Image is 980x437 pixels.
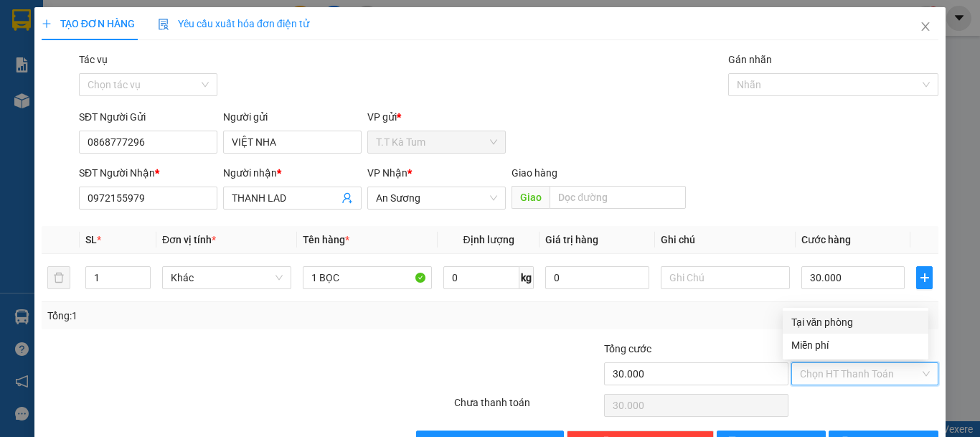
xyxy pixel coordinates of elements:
span: kg [519,266,534,289]
span: TẠO ĐƠN HÀNG [42,18,135,29]
div: VP gửi [367,109,506,125]
img: icon [158,19,169,30]
button: Close [905,7,946,47]
span: Tổng cước [604,343,651,354]
input: VD: Bàn, Ghế [303,266,432,289]
span: plus [917,272,932,283]
input: Ghi Chú [661,266,790,289]
div: Tại văn phòng [791,314,920,330]
div: Tổng: 1 [47,308,380,324]
span: Tên hàng [303,234,349,245]
span: T.T Kà Tum [376,131,497,153]
span: Giao [512,186,550,209]
span: plus [42,19,52,29]
div: Miễn phí [791,337,920,353]
span: An Sương [376,187,497,209]
span: VP Nhận [367,167,407,179]
label: Gán nhãn [728,54,772,65]
div: SĐT Người Nhận [79,165,217,181]
div: SĐT Người Gửi [79,109,217,125]
span: Giao hàng [512,167,557,179]
span: Giá trị hàng [545,234,598,245]
div: Người gửi [223,109,362,125]
div: Chưa thanh toán [453,395,603,420]
span: Cước hàng [801,234,851,245]
input: Dọc đường [550,186,686,209]
span: close [920,21,931,32]
span: SL [85,234,97,245]
span: Đơn vị tính [162,234,216,245]
input: 0 [545,266,649,289]
th: Ghi chú [655,226,796,254]
label: Tác vụ [79,54,108,65]
span: user-add [341,192,353,204]
button: plus [916,266,933,289]
div: Người nhận [223,165,362,181]
span: Định lượng [463,234,514,245]
span: Yêu cầu xuất hóa đơn điện tử [158,18,309,29]
span: Khác [171,267,283,288]
button: delete [47,266,70,289]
